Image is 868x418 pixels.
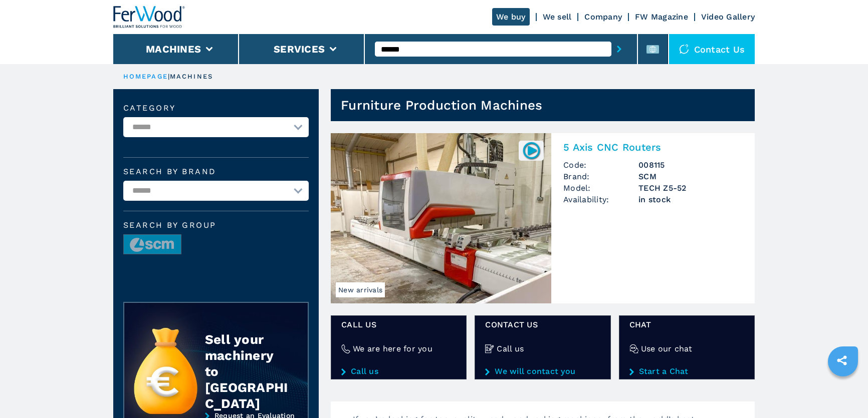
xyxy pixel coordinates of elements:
[563,159,638,171] span: Code:
[485,319,600,330] span: CONTACT US
[123,104,309,112] label: Category
[611,38,627,61] button: submit-button
[638,182,743,194] h3: TECH Z5-52
[492,8,530,26] a: We buy
[113,6,185,28] img: Ferwood
[274,43,325,55] button: Services
[563,194,638,205] span: Availability:
[543,12,572,22] a: We sell
[563,182,638,194] span: Model:
[629,367,744,376] a: Start a Chat
[170,72,213,81] p: machines
[485,344,494,353] img: Call us
[679,44,689,54] img: Contact us
[124,235,181,255] img: image
[168,73,170,80] span: |
[353,343,432,354] h4: We are here for you
[522,141,541,160] img: 008115
[563,141,743,153] h2: 5 Axis CNC Routers
[638,171,743,182] h3: SCM
[629,319,744,330] span: Chat
[638,159,743,171] h3: 008115
[123,168,309,176] label: Search by brand
[341,344,350,353] img: We are here for you
[584,12,622,22] a: Company
[485,367,600,376] a: We will contact you
[497,343,524,354] h4: Call us
[123,73,168,80] a: HOMEPAGE
[341,367,456,376] a: Call us
[563,171,638,182] span: Brand:
[336,282,385,297] span: New arrivals
[146,43,201,55] button: Machines
[669,34,755,64] div: Contact us
[341,319,456,330] span: Call us
[331,133,551,303] img: 5 Axis CNC Routers SCM TECH Z5-52
[341,97,542,113] h1: Furniture Production Machines
[701,12,755,22] a: Video Gallery
[641,343,693,354] h4: Use our chat
[829,348,854,373] a: sharethis
[205,331,288,411] div: Sell your machinery to [GEOGRAPHIC_DATA]
[635,12,688,22] a: FW Magazine
[629,344,638,353] img: Use our chat
[638,194,743,205] span: in stock
[123,221,309,229] span: Search by group
[331,133,755,303] a: 5 Axis CNC Routers SCM TECH Z5-52New arrivals0081155 Axis CNC RoutersCode:008115Brand:SCMModel:TE...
